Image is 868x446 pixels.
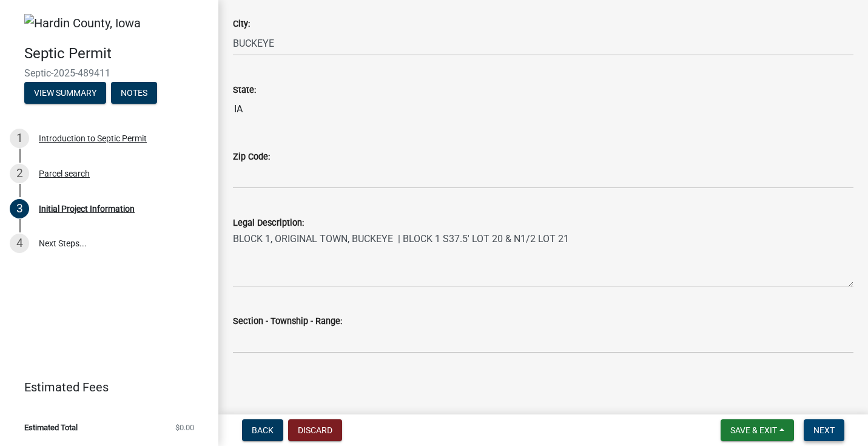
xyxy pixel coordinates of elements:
span: Save & Exit [730,425,777,435]
wm-modal-confirm: Notes [111,89,157,98]
span: Next [813,425,835,435]
h4: Septic Permit [24,45,209,63]
div: Introduction to Septic Permit [39,134,147,143]
button: Notes [111,82,157,104]
img: Hardin County, Iowa [24,14,141,32]
label: Section - Township - Range: [233,317,342,326]
span: $0.00 [175,424,194,431]
a: Estimated Fees [10,375,199,399]
button: Save & Exit [721,419,794,441]
button: Next [804,419,844,441]
div: Parcel search [39,169,90,178]
span: Back [252,425,274,435]
span: Estimated Total [24,424,78,431]
div: 1 [10,129,29,148]
button: View Summary [24,82,106,104]
label: State: [233,86,256,95]
div: Initial Project Information [39,204,135,213]
label: Legal Description: [233,219,304,228]
button: Back [242,419,283,441]
label: City: [233,20,250,29]
span: Septic-2025-489411 [24,67,194,79]
div: 2 [10,164,29,183]
div: 3 [10,199,29,218]
wm-modal-confirm: Summary [24,89,106,98]
label: Zip Code: [233,153,270,161]
div: 4 [10,234,29,253]
button: Discard [288,419,342,441]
